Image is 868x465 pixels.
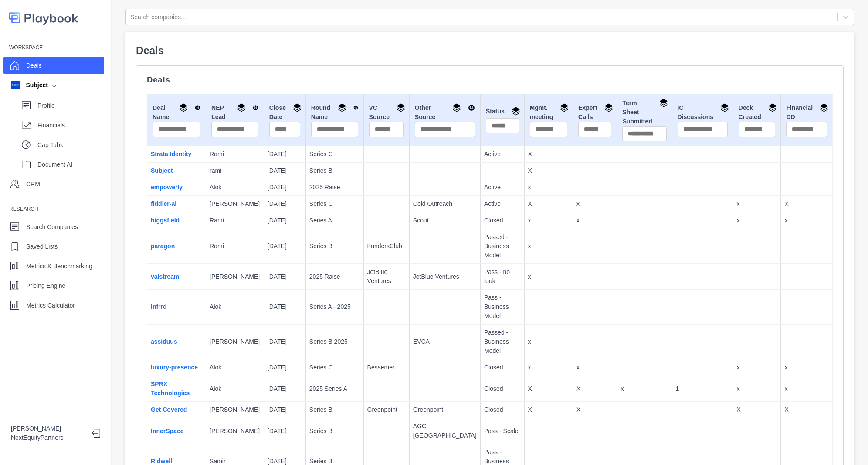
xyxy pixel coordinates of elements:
p: Pass - Business Model [484,293,521,321]
p: Closed [484,384,521,393]
a: Subject [151,167,173,174]
p: Series A - 2025 [309,302,360,311]
img: Group By [397,103,405,112]
p: X [737,405,777,414]
p: x [528,272,569,281]
p: x [784,384,829,393]
p: Alok [210,363,260,372]
p: X [576,384,613,393]
p: [DATE] [268,363,302,372]
p: Closed [484,216,521,225]
p: Passed - Business Model [484,328,521,356]
p: x [528,363,569,372]
img: Group By [338,103,346,112]
p: Greenpoint [413,405,477,414]
p: Saved Lists [26,242,58,251]
p: [PERSON_NAME] [210,405,260,414]
p: X [784,199,829,209]
p: X [528,199,569,209]
p: [DATE] [268,150,302,159]
img: Sort [253,103,258,112]
p: Series B [309,427,360,436]
p: 2025 Series A [309,384,360,393]
div: Mgmt. meeting [530,103,567,122]
p: [PERSON_NAME] [11,424,85,433]
p: Greenpoint [367,405,406,414]
a: SPRX Technologies [151,380,190,397]
div: Status [486,107,519,118]
p: Passed - Business Model [484,232,521,260]
p: Alok [210,384,260,393]
p: Rami [210,242,260,251]
p: [DATE] [268,183,302,192]
p: Closed [484,405,521,414]
p: [DATE] [268,216,302,225]
p: Cap Table [37,140,104,150]
a: higgsfield [151,217,180,224]
p: x [528,216,569,225]
p: JetBlue Ventures [413,272,477,281]
img: logo-colored [9,9,78,27]
p: Pass - Scale [484,427,521,436]
p: Profile [37,101,104,110]
p: EVCA [413,337,477,346]
p: Deals [26,61,42,70]
p: NextEquityPartners [11,433,85,442]
p: X [784,405,829,414]
p: Pricing Engine [26,281,65,291]
a: Get Covered [151,406,187,413]
img: Group By [512,107,520,116]
div: Deal Name [153,103,200,122]
img: Sort [353,103,358,112]
p: X [528,405,569,414]
p: Active [484,150,521,159]
a: fiddler-ai [151,200,176,207]
p: [DATE] [268,337,302,346]
div: Close Date [269,103,300,122]
img: Group By [768,103,777,112]
a: valstream [151,273,179,280]
p: Active [484,183,521,192]
a: empowerly [151,184,183,191]
a: paragon [151,243,175,250]
img: Sort [195,103,200,112]
p: x [528,242,569,251]
a: assiduus [151,338,177,345]
p: 2025 Raise [309,183,360,192]
p: Cold Outreach [413,199,477,209]
p: Rami [210,216,260,225]
img: Group By [659,99,668,107]
p: Rami [210,150,260,159]
img: Group By [820,103,828,112]
p: [DATE] [268,166,302,175]
div: Subject [11,81,48,90]
p: Metrics & Benchmarking [26,262,92,271]
p: X [528,166,569,175]
p: Series B [309,166,360,175]
p: x [737,199,777,209]
p: [PERSON_NAME] [210,337,260,346]
img: Group By [560,103,569,112]
p: [DATE] [268,405,302,414]
p: Series A [309,216,360,225]
div: Term Sheet Submitted [622,99,666,126]
a: InnerSpace [151,427,183,434]
p: Metrics Calculator [26,301,75,310]
img: Group By [604,103,613,112]
p: Closed [484,363,521,372]
p: Scout [413,216,477,225]
img: Group By [179,103,188,112]
a: luxury-presence [151,364,198,371]
p: x [620,384,668,393]
p: Bessemer [367,363,406,372]
p: Active [484,199,521,209]
p: X [528,384,569,393]
p: Series B [309,242,360,251]
div: Other Source [415,103,475,122]
p: x [737,384,777,393]
p: Series B 2025 [309,337,360,346]
img: company image [11,81,20,89]
p: x [576,199,613,209]
img: Group By [720,103,729,112]
p: [DATE] [268,302,302,311]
